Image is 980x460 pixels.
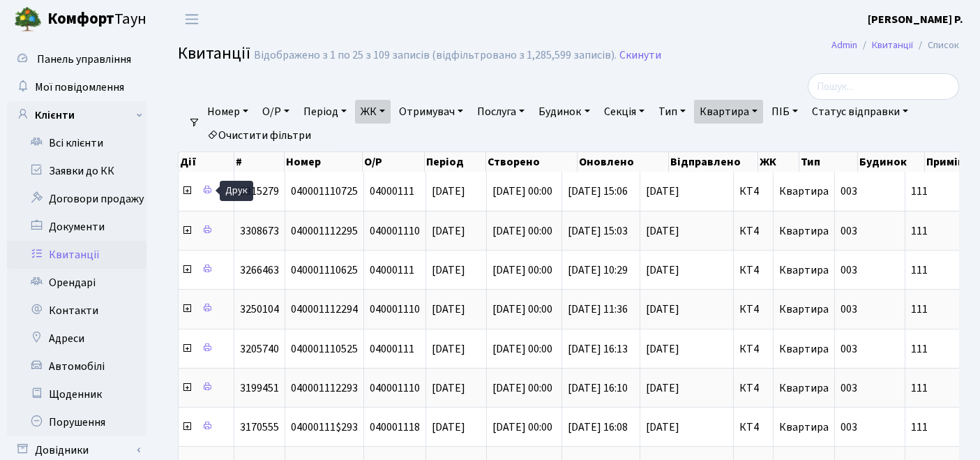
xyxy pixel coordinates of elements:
span: [DATE] [432,380,465,396]
a: Порушення [7,408,146,436]
span: [DATE] [432,184,465,199]
span: Мої повідомлення [35,80,124,95]
span: 040001118 [370,420,420,435]
span: [DATE] 00:00 [492,302,552,317]
a: [PERSON_NAME] Р. [868,11,963,28]
span: [DATE] [646,383,728,394]
span: [DATE] [432,223,465,239]
a: Панель управління [7,45,146,73]
span: 04000111$293 [291,420,358,435]
a: Будинок [533,100,595,124]
span: 3308673 [240,223,279,239]
span: Квартира [779,341,829,357]
span: [DATE] 00:00 [492,380,552,396]
span: Квартира [779,223,829,239]
a: ПІБ [766,100,804,124]
a: Квитанції [872,38,913,52]
span: 040001110625 [291,262,358,278]
a: Отримувач [393,100,469,124]
span: 040001112293 [291,380,358,396]
span: 040001110525 [291,341,358,357]
span: [DATE] 15:06 [568,184,628,199]
span: Таун [47,8,146,31]
th: Будинок [858,152,925,172]
span: [DATE] 10:29 [568,262,628,278]
span: [DATE] 00:00 [492,420,552,435]
span: КТ4 [739,265,767,276]
span: [DATE] [646,186,728,197]
span: Квартира [779,380,829,396]
span: 040001112295 [291,223,358,239]
span: 040001110 [370,302,420,317]
span: [DATE] [646,304,728,315]
span: [DATE] 00:00 [492,262,552,278]
span: [DATE] [432,341,465,357]
span: КТ4 [739,186,767,197]
span: [DATE] [646,422,728,433]
div: Друк [220,181,253,201]
th: Оновлено [578,152,669,172]
a: Автомобілі [7,353,146,380]
a: Договори продажу [7,185,146,213]
a: Номер [202,100,254,124]
span: КТ4 [739,422,767,433]
th: Дії [179,152,234,172]
a: Скинути [619,49,661,62]
a: Всі клієнти [7,129,146,157]
a: Квартира [694,100,763,124]
th: Період [425,152,486,172]
span: КТ4 [739,343,767,355]
span: [DATE] [432,302,465,317]
li: Список [913,38,959,53]
a: Період [298,100,352,124]
span: [DATE] [646,265,728,276]
span: [DATE] [646,225,728,237]
a: Заявки до КК [7,157,146,185]
span: Квартира [779,302,829,317]
img: logo.png [14,6,42,34]
span: Квартира [779,184,829,199]
span: 040001110725 [291,184,358,199]
span: [DATE] 00:00 [492,184,552,199]
span: 04000111 [370,184,414,199]
span: [DATE] 16:10 [568,380,628,396]
span: 040001112294 [291,302,358,317]
span: [DATE] [432,420,465,435]
span: 3315279 [240,184,279,199]
th: Тип [799,152,858,172]
a: Мої повідомлення [7,73,146,101]
nav: breadcrumb [811,31,980,60]
input: Пошук... [808,73,959,100]
span: 3170555 [240,420,279,435]
a: О/Р [257,100,295,124]
div: Відображено з 1 по 25 з 109 записів (відфільтровано з 1,285,599 записів). [254,49,617,62]
span: 3199451 [240,380,279,396]
a: Статус відправки [806,100,914,124]
span: [DATE] 15:03 [568,223,628,239]
a: Адреси [7,325,146,353]
span: 003 [840,302,857,317]
b: [PERSON_NAME] Р. [868,12,963,27]
span: 3250104 [240,302,279,317]
th: О/Р [363,152,424,172]
span: [DATE] 00:00 [492,341,552,357]
span: Квитанції [178,41,250,66]
span: 3205740 [240,341,279,357]
a: Секція [598,100,650,124]
button: Переключити навігацію [174,8,209,31]
span: [DATE] 16:13 [568,341,628,357]
th: # [234,152,285,172]
span: 003 [840,380,857,396]
span: 040001110 [370,380,420,396]
span: [DATE] [432,262,465,278]
a: Документи [7,213,146,241]
span: 003 [840,341,857,357]
span: 3266463 [240,262,279,278]
span: [DATE] 11:36 [568,302,628,317]
span: Квартира [779,420,829,435]
span: 003 [840,184,857,199]
a: Клієнти [7,101,146,129]
span: Квартира [779,262,829,278]
span: КТ4 [739,383,767,394]
span: 040001110 [370,223,420,239]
